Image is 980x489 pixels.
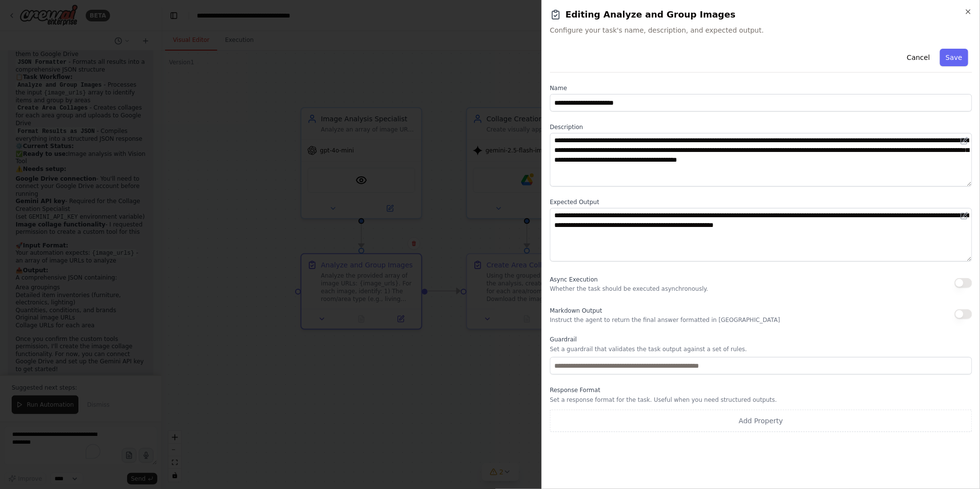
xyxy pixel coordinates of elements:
label: Response Format [550,386,972,394]
span: Configure your task's name, description, and expected output. [550,25,972,35]
button: Open in editor [959,210,970,222]
button: Save [940,49,968,66]
span: Markdown Output [550,307,602,314]
p: Set a response format for the task. Useful when you need structured outputs. [550,396,972,404]
span: Async Execution [550,276,598,283]
button: Open in editor [959,135,970,147]
p: Set a guardrail that validates the task output against a set of rules. [550,345,972,353]
button: Cancel [901,49,936,66]
label: Expected Output [550,198,972,206]
h2: Editing Analyze and Group Images [550,8,972,21]
button: Add Property [550,410,972,432]
p: Whether the task should be executed asynchronously. [550,285,708,293]
label: Name [550,84,972,92]
label: Description [550,123,972,131]
label: Guardrail [550,336,972,343]
p: Instruct the agent to return the final answer formatted in [GEOGRAPHIC_DATA] [550,316,780,324]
